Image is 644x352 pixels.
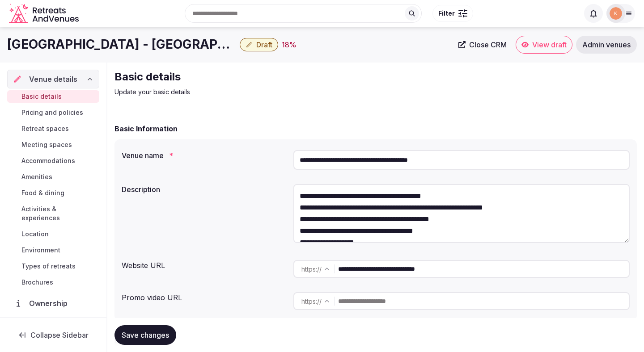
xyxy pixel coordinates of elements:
[21,92,62,101] span: Basic details
[7,228,99,240] a: Location
[21,189,64,197] span: Food & dining
[114,325,176,345] button: Save changes
[7,260,99,272] a: Types of retreats
[582,40,631,49] span: Admin venues
[122,289,286,303] div: Promo video URL
[7,316,99,335] a: Administration
[7,325,99,345] button: Collapse Sidebar
[29,74,77,84] span: Venue details
[21,140,72,149] span: Meeting spaces
[469,40,507,49] span: Close CRM
[240,38,278,51] button: Draft
[114,123,178,134] h2: Basic Information
[438,9,455,18] span: Filter
[576,36,637,54] a: Admin venues
[282,39,297,50] div: 18 %
[7,138,99,151] a: Meeting spaces
[532,40,567,49] span: View draft
[7,244,99,256] a: Environment
[610,7,622,20] img: katsabado
[122,256,286,271] div: Website URL
[29,298,71,309] span: Ownership
[7,36,236,53] h1: [GEOGRAPHIC_DATA] - [GEOGRAPHIC_DATA]
[516,36,572,54] a: View draft
[21,278,53,287] span: Brochures
[21,262,76,271] span: Types of retreats
[21,230,49,239] span: Location
[9,4,80,24] svg: Retreats and Venues company logo
[9,4,80,24] a: Visit the homepage
[453,36,512,54] a: Close CRM
[114,70,415,84] h2: Basic details
[432,5,473,22] button: Filter
[7,122,99,135] a: Retreat spaces
[7,171,99,183] a: Amenities
[30,331,89,339] span: Collapse Sidebar
[122,331,169,339] span: Save changes
[7,187,99,199] a: Food & dining
[7,106,99,119] a: Pricing and policies
[21,156,75,165] span: Accommodations
[21,205,96,222] span: Activities & experiences
[282,39,297,50] button: 18%
[7,294,99,313] a: Ownership
[7,155,99,167] a: Accommodations
[7,203,99,224] a: Activities & experiences
[21,172,52,181] span: Amenities
[7,276,99,289] a: Brochures
[122,152,286,159] label: Venue name
[21,124,69,133] span: Retreat spaces
[256,40,272,49] span: Draft
[7,90,99,103] a: Basic details
[122,186,286,193] label: Description
[21,246,60,255] span: Environment
[21,108,83,117] span: Pricing and policies
[114,88,415,96] p: Update your basic details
